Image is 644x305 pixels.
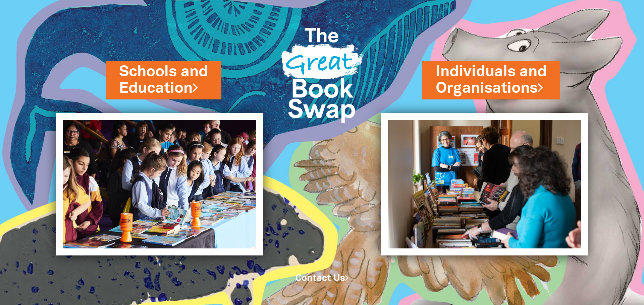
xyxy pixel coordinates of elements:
[296,274,348,283] a: Contact Us
[56,113,263,255] img: Schools and Education
[436,61,547,99] a: Individuals andOrganisations
[273,8,371,137] img: Great Bookswap logo
[381,113,588,255] img: Individuals and Organisations
[119,61,208,99] a: Schools andEducation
